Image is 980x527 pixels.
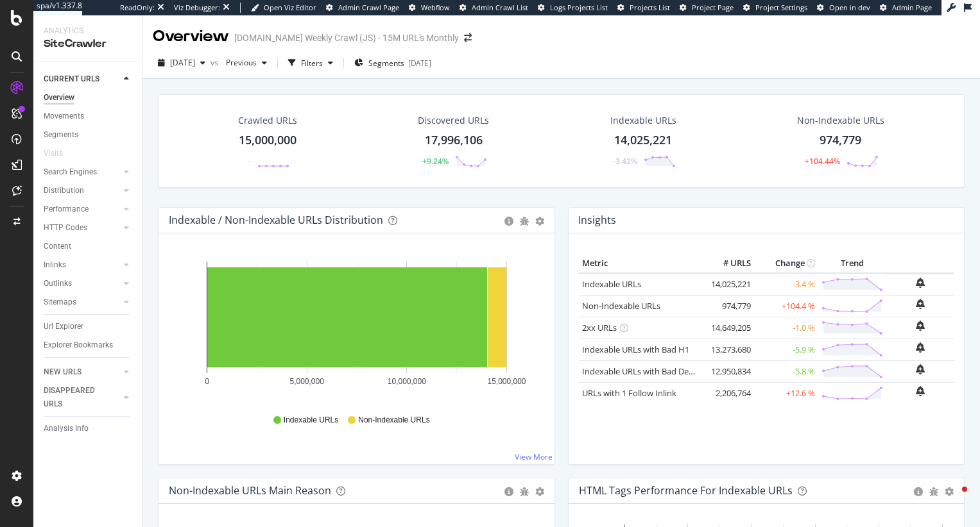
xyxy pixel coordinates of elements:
[460,3,528,13] a: Admin Crawl List
[617,3,670,13] a: Projects List
[120,3,155,13] div: ReadOnly:
[703,317,754,339] td: 14,649,205
[169,484,331,497] div: Non-Indexable URLs Main Reason
[504,217,513,226] div: circle-info
[338,3,399,12] span: Admin Crawl Page
[44,422,133,435] a: Analysis Info
[515,451,553,462] a: View More
[408,58,431,69] div: [DATE]
[289,377,324,386] text: 5,000,000
[538,3,608,13] a: Logs Projects List
[504,487,513,496] div: circle-info
[44,296,76,309] div: Sitemaps
[487,377,526,386] text: 15,000,000
[326,3,399,13] a: Admin Crawl Page
[44,26,132,37] div: Analytics
[44,384,108,411] div: DISAPPEARED URLS
[613,156,637,167] div: -3.42%
[205,377,209,386] text: 0
[239,132,297,149] div: 15,000,000
[703,382,754,404] td: 2,206,764
[579,484,793,497] div: HTML Tags Performance for Indexable URLs
[44,277,72,290] div: Outlinks
[153,26,229,47] div: Overview
[703,254,754,273] th: # URLS
[464,33,472,42] div: arrow-right-arrow-left
[703,339,754,360] td: 13,273,680
[44,165,120,179] a: Search Engines
[44,221,87,235] div: HTTP Codes
[170,57,195,68] span: 2025 Aug. 20th
[44,184,120,197] a: Distribution
[169,254,544,403] div: A chart.
[916,386,925,396] div: bell-plus
[472,3,528,12] span: Admin Crawl List
[582,278,641,290] a: Indexable URLs
[425,132,483,149] div: 17,996,106
[44,184,84,197] div: Distribution
[44,296,120,309] a: Sitemaps
[44,240,133,253] a: Content
[44,203,89,216] div: Performance
[755,3,807,12] span: Project Settings
[914,487,923,496] div: circle-info
[703,295,754,317] td: 974,779
[422,156,449,167] div: +9.24%
[44,320,83,333] div: Url Explorer
[703,273,754,296] td: 14,025,221
[754,295,818,317] td: +104.4 %
[703,360,754,382] td: 12,950,834
[44,128,133,142] a: Segments
[535,217,544,226] div: gear
[610,114,676,127] div: Indexable URLs
[916,321,925,331] div: bell-plus
[582,322,617,333] a: 2xx URLs
[550,3,608,12] span: Logs Projects List
[44,240,71,253] div: Content
[916,299,925,309] div: bell-plus
[743,3,807,13] a: Project Settings
[44,203,120,216] a: Performance
[44,72,120,86] a: CURRENT URLS
[44,384,120,411] a: DISAPPEARED URLS
[221,53,272,73] button: Previous
[578,212,616,229] h4: Insights
[44,365,120,379] a: NEW URLS
[174,3,220,13] div: Viz Debugger:
[238,114,297,127] div: Crawled URLs
[44,110,133,123] a: Movements
[418,114,489,127] div: Discovered URLs
[358,415,429,426] span: Non-Indexable URLs
[153,53,211,73] button: [DATE]
[520,217,529,226] div: bug
[251,3,316,13] a: Open Viz Editor
[409,3,450,13] a: Webflow
[805,156,840,167] div: +104.44%
[44,422,89,435] div: Analysis Info
[630,3,670,12] span: Projects List
[754,382,818,404] td: +12.6 %
[44,339,113,352] div: Explorer Bookmarks
[754,339,818,360] td: -5.9 %
[916,342,925,353] div: bell-plus
[234,31,459,44] div: [DOMAIN_NAME] Weekly Crawl (JS) - 15M URL's Monthly
[44,37,132,51] div: SiteCrawler
[44,72,99,86] div: CURRENT URLS
[421,3,450,12] span: Webflow
[535,487,544,496] div: gear
[368,58,404,69] span: Segments
[44,165,97,179] div: Search Engines
[817,3,870,13] a: Open in dev
[221,57,257,68] span: Previous
[44,258,66,272] div: Inlinks
[283,53,338,73] button: Filters
[582,344,689,355] a: Indexable URLs with Bad H1
[44,91,74,105] div: Overview
[829,3,870,12] span: Open in dev
[579,254,703,273] th: Metric
[614,132,672,149] div: 14,025,221
[936,483,967,514] iframe: Intercom live chat
[284,415,338,426] span: Indexable URLs
[301,58,323,69] div: Filters
[44,277,120,290] a: Outlinks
